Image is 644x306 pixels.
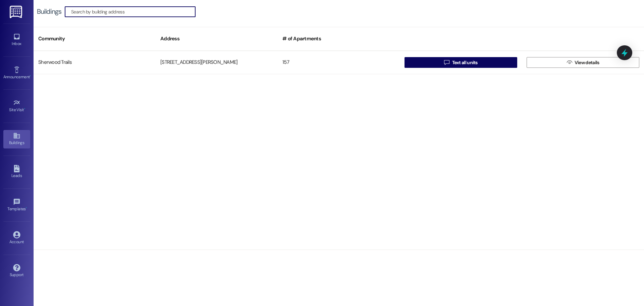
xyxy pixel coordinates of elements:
[3,229,30,247] a: Account
[527,57,639,68] button: View details
[3,97,30,115] a: Site Visit •
[34,31,156,47] div: Community
[452,59,478,66] span: Text all units
[71,7,195,16] input: Search by building address
[34,56,156,69] div: Sherwood Trails
[156,31,278,47] div: Address
[575,59,599,66] span: View details
[3,196,30,214] a: Templates •
[10,6,23,18] img: ResiDesk Logo
[278,31,400,47] div: # of Apartments
[3,31,30,49] a: Inbox
[156,56,278,69] div: [STREET_ADDRESS][PERSON_NAME]
[24,106,25,111] span: •
[3,262,30,280] a: Support
[278,56,400,69] div: 157
[3,163,30,181] a: Leads
[26,206,27,210] span: •
[444,60,449,65] i: 
[405,57,517,68] button: Text all units
[3,130,30,148] a: Buildings
[30,74,31,78] span: •
[37,8,61,15] div: Buildings
[567,60,572,65] i: 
